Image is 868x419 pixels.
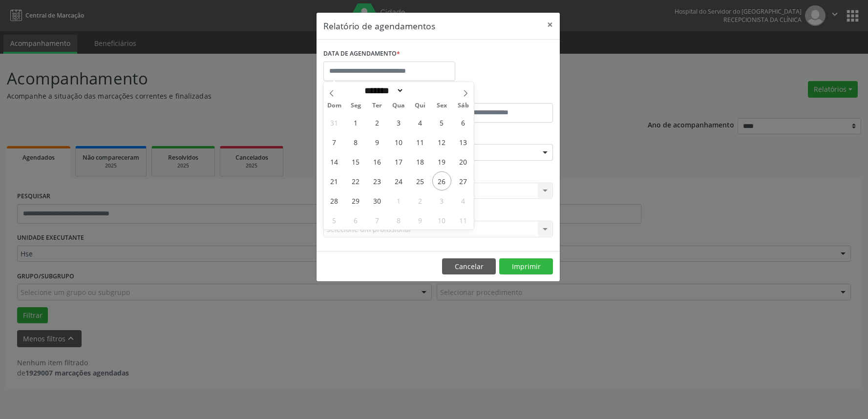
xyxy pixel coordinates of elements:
span: Setembro 18, 2025 [411,152,430,171]
span: Setembro 13, 2025 [454,132,473,151]
span: Setembro 25, 2025 [411,171,430,190]
span: Setembro 28, 2025 [325,191,344,210]
span: Setembro 3, 2025 [389,113,408,132]
button: Cancelar [442,258,496,275]
span: Outubro 3, 2025 [432,191,451,210]
span: Setembro 29, 2025 [346,191,365,210]
button: Imprimir [499,258,553,275]
span: Setembro 26, 2025 [432,171,451,190]
span: Seg [345,103,366,109]
span: Outubro 11, 2025 [454,210,473,230]
label: ATÉ [441,88,553,103]
input: Year [404,85,436,96]
span: Setembro 7, 2025 [325,132,344,151]
span: Setembro 11, 2025 [411,132,430,151]
span: Outubro 4, 2025 [454,191,473,210]
span: Outubro 1, 2025 [389,191,408,210]
span: Setembro 9, 2025 [368,132,387,151]
span: Dom [323,103,345,109]
span: Outubro 10, 2025 [432,210,451,230]
span: Setembro 1, 2025 [346,113,365,132]
span: Outubro 8, 2025 [389,210,408,230]
span: Setembro 17, 2025 [389,152,408,171]
span: Setembro 10, 2025 [389,132,408,151]
span: Setembro 6, 2025 [454,113,473,132]
span: Setembro 19, 2025 [432,152,451,171]
span: Qui [409,103,431,109]
span: Setembro 30, 2025 [368,191,387,210]
span: Ter [366,103,388,109]
span: Outubro 9, 2025 [411,210,430,230]
span: Setembro 20, 2025 [454,152,473,171]
span: Setembro 4, 2025 [411,113,430,132]
span: Setembro 22, 2025 [346,171,365,190]
span: Setembro 27, 2025 [454,171,473,190]
span: Outubro 2, 2025 [411,191,430,210]
span: Setembro 24, 2025 [389,171,408,190]
span: Setembro 5, 2025 [432,113,451,132]
span: Setembro 14, 2025 [325,152,344,171]
span: Setembro 21, 2025 [325,171,344,190]
span: Setembro 12, 2025 [432,132,451,151]
span: Qua [388,103,409,109]
span: Outubro 5, 2025 [325,210,344,230]
span: Setembro 2, 2025 [368,113,387,132]
span: Sáb [452,103,474,109]
span: Setembro 23, 2025 [368,171,387,190]
span: Sex [431,103,452,109]
span: Setembro 8, 2025 [346,132,365,151]
span: Outubro 6, 2025 [346,210,365,230]
label: DATA DE AGENDAMENTO [323,46,400,62]
span: Setembro 16, 2025 [368,152,387,171]
button: Close [540,13,560,37]
span: Setembro 15, 2025 [346,152,365,171]
select: Month [361,85,404,96]
h5: Relatório de agendamentos [323,20,435,32]
span: Agosto 31, 2025 [325,113,344,132]
span: Outubro 7, 2025 [368,210,387,230]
